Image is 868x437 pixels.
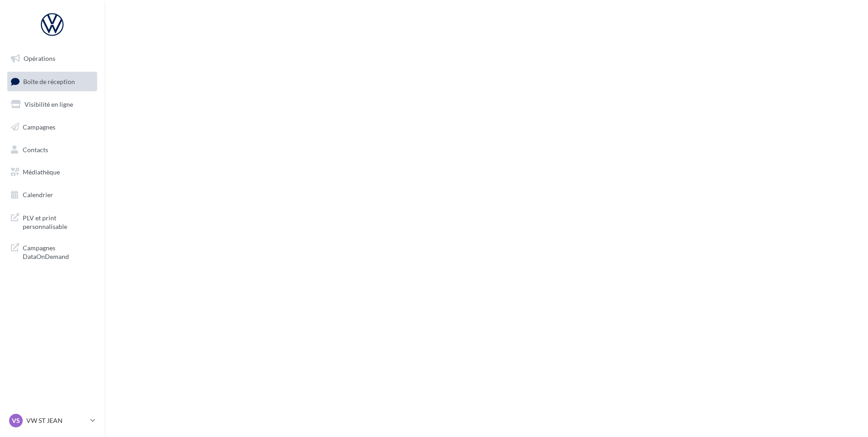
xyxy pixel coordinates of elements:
span: PLV et print personnalisable [23,212,94,231]
a: Contacts [5,140,99,159]
span: Médiathèque [23,168,60,176]
a: Campagnes [5,118,99,137]
a: VS VW ST JEAN [7,412,97,429]
span: VS [12,416,20,425]
a: Opérations [5,49,99,68]
span: Campagnes DataOnDemand [23,242,94,261]
span: Visibilité en ligne [25,100,73,108]
a: Visibilité en ligne [5,95,99,114]
a: PLV et print personnalisable [5,208,99,235]
a: Campagnes DataOnDemand [5,238,99,265]
span: Opérations [24,55,55,62]
a: Boîte de réception [5,72,99,91]
a: Médiathèque [5,163,99,182]
span: Boîte de réception [23,77,75,85]
span: Contacts [23,145,48,153]
p: VW ST JEAN [26,416,87,425]
span: Campagnes [23,123,55,131]
span: Calendrier [23,191,53,199]
a: Calendrier [5,185,99,204]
